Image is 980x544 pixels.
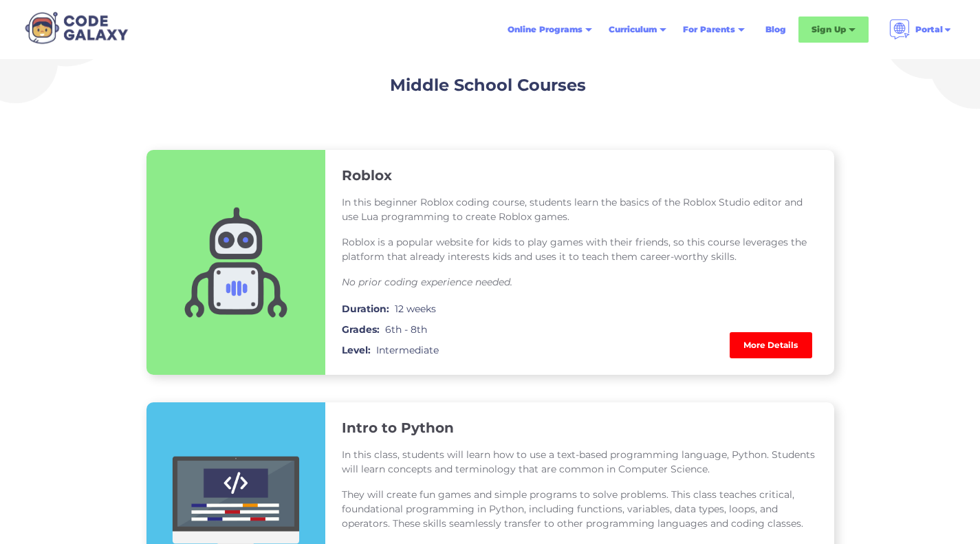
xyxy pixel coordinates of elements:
[675,17,753,42] div: For Parents
[395,301,436,317] h4: 12 weeks
[342,301,389,317] h4: Duration:
[342,166,392,184] h3: Roblox
[812,23,846,36] div: Sign Up
[342,276,512,288] em: No prior coding experience needed.
[881,14,961,45] div: Portal
[600,17,675,42] div: Curriculum
[342,419,454,437] h3: Intro to Python
[915,23,943,36] div: Portal
[385,321,427,338] h4: 6th - 8th
[499,17,600,42] div: Online Programs
[517,74,586,96] h3: Courses
[390,74,512,96] h3: Middle School
[342,321,380,338] h4: Grades:
[683,23,735,36] div: For Parents
[508,23,582,36] div: Online Programs
[342,448,818,477] p: In this class, students will learn how to use a text-based programming language, Python. Students...
[342,195,818,224] p: In this beginner Roblox coding course, students learn the basics of the Roblox Studio editor and ...
[376,342,439,358] h4: Intermediate
[757,17,794,42] a: Blog
[342,342,371,358] h4: Level:
[342,488,818,531] p: They will create fun games and simple programs to solve problems. This class teaches critical, fo...
[798,17,869,43] div: Sign Up
[730,332,812,358] a: More Details
[342,235,818,264] p: Roblox is a popular website for kids to play games with their friends, so this course leverages t...
[609,23,657,36] div: Curriculum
